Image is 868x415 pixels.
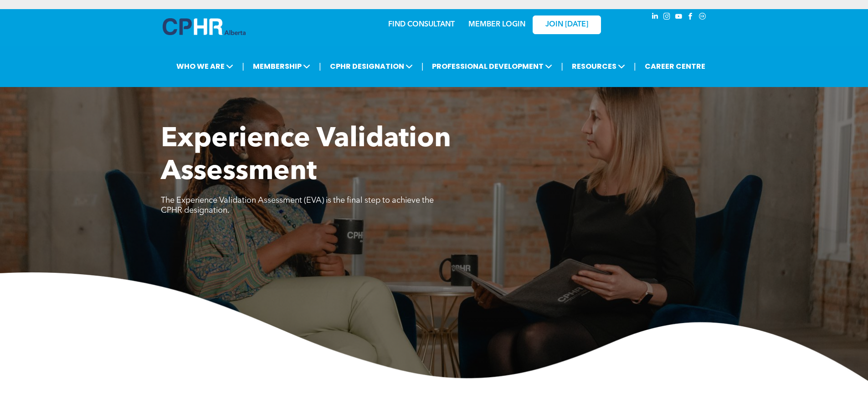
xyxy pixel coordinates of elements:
[242,57,244,76] li: |
[569,58,628,75] span: RESOURCES
[561,57,563,76] li: |
[429,58,555,75] span: PROFESSIONAL DEVELOPMENT
[161,196,434,215] span: The Experience Validation Assessment (EVA) is the final step to achieve the CPHR designation.
[634,57,636,76] li: |
[674,11,684,24] a: youtube
[698,11,708,24] a: Social network
[327,58,416,75] span: CPHR DESIGNATION
[545,20,588,29] span: JOIN [DATE]
[174,58,236,75] span: WHO WE ARE
[650,11,660,24] a: linkedin
[421,57,424,76] li: |
[161,126,451,186] span: Experience Validation Assessment
[642,58,708,75] a: CAREER CENTRE
[468,21,525,28] a: MEMBER LOGIN
[388,21,455,28] a: FIND CONSULTANT
[163,18,246,35] img: A blue and white logo for cp alberta
[662,11,672,24] a: instagram
[319,57,321,76] li: |
[250,58,313,75] span: MEMBERSHIP
[686,11,696,24] a: facebook
[533,15,601,34] a: JOIN [DATE]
